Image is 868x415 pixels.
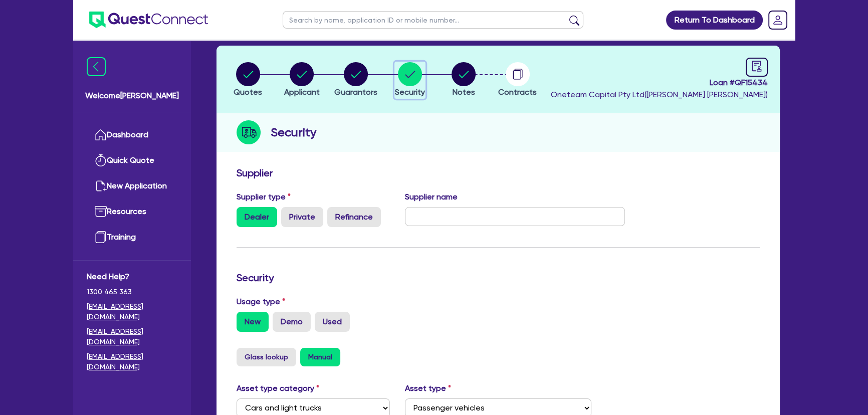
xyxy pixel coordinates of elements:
a: Return To Dashboard [666,11,763,30]
span: Contracts [498,87,537,97]
a: Dropdown toggle [765,7,791,33]
label: Dealer [237,207,277,227]
span: audit [751,61,762,72]
button: Quotes [233,62,263,99]
img: step-icon [237,120,261,144]
input: Search by name, application ID or mobile number... [283,11,583,29]
label: Supplier name [405,191,458,203]
label: Asset type category [237,382,319,394]
button: Guarantors [334,62,378,99]
label: Private [281,207,323,227]
button: Contracts [498,62,537,99]
img: quick-quote [95,154,107,166]
span: Notes [453,87,475,97]
label: New [237,312,269,332]
h3: Security [237,272,760,284]
h2: Security [271,123,316,141]
span: Loan # QF15434 [551,77,768,89]
a: Dashboard [87,122,177,148]
a: [EMAIL_ADDRESS][DOMAIN_NAME] [87,301,177,322]
label: Demo [273,312,311,332]
label: Usage type [237,296,285,308]
span: Applicant [284,87,320,97]
h3: Supplier [237,167,760,179]
span: Need Help? [87,271,177,283]
button: Notes [451,62,476,99]
span: Guarantors [334,87,377,97]
a: [EMAIL_ADDRESS][DOMAIN_NAME] [87,326,177,347]
span: 1300 465 363 [87,287,177,297]
label: Used [315,312,350,332]
button: Glass lookup [237,348,296,366]
span: Security [395,87,425,97]
label: Refinance [327,207,381,227]
img: training [95,231,107,243]
img: quest-connect-logo-blue [89,12,208,28]
span: Welcome [PERSON_NAME] [85,90,179,102]
button: Applicant [284,62,320,99]
img: resources [95,205,107,218]
span: Quotes [234,87,262,97]
a: Training [87,225,177,250]
label: Supplier type [237,191,291,203]
span: Oneteam Capital Pty Ltd ( [PERSON_NAME] [PERSON_NAME] ) [551,90,768,99]
button: Security [394,62,425,99]
img: new-application [95,180,107,192]
button: Manual [300,348,340,366]
a: New Application [87,173,177,199]
label: Asset type [405,382,451,394]
a: Resources [87,199,177,225]
a: [EMAIL_ADDRESS][DOMAIN_NAME] [87,351,177,372]
a: Quick Quote [87,148,177,173]
img: icon-menu-close [87,57,106,76]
